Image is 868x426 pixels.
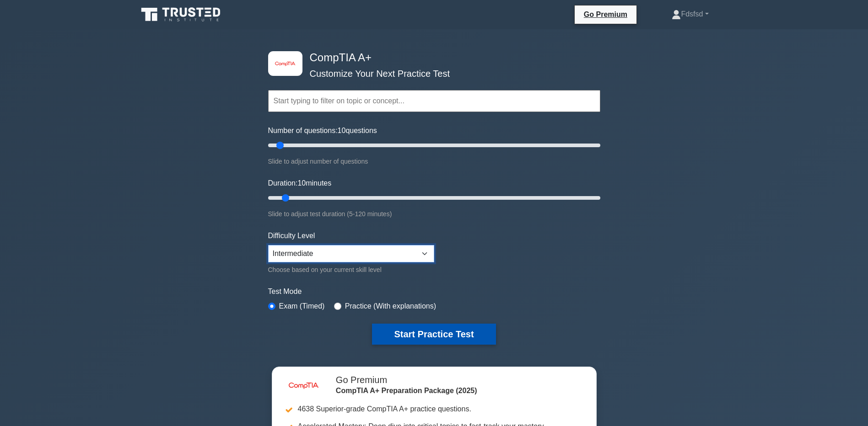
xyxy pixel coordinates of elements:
[279,301,325,312] label: Exam (Timed)
[268,286,600,297] label: Test Mode
[650,5,730,23] a: Fdsfsd
[268,264,434,275] div: Choose based on your current skill level
[297,179,306,187] span: 10
[268,230,315,241] label: Difficulty Level
[268,178,332,189] label: Duration: minutes
[306,51,555,64] h4: CompTIA A+
[268,90,600,112] input: Start typing to filter on topic or concept...
[372,324,496,345] button: Start Practice Test
[345,301,436,312] label: Practice (With explanations)
[268,208,600,219] div: Slide to adjust test duration (5-120 minutes)
[268,125,377,136] label: Number of questions: questions
[338,127,346,134] span: 10
[578,9,633,20] a: Go Premium
[268,156,600,167] div: Slide to adjust number of questions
